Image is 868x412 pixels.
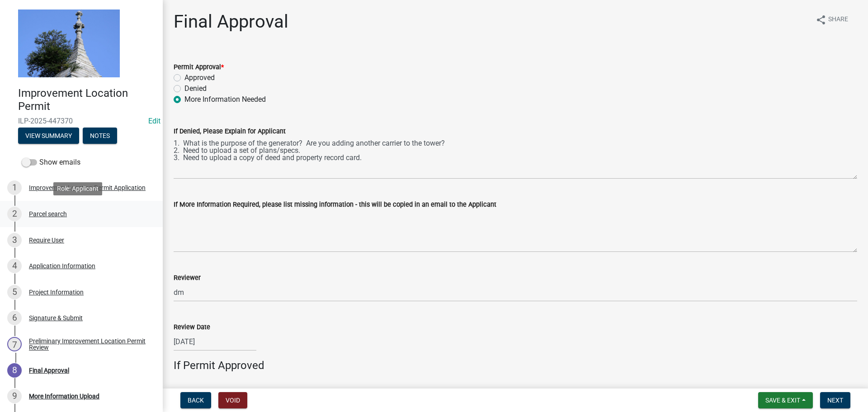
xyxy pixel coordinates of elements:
[820,392,850,408] button: Next
[174,324,210,331] label: Review Date
[7,311,22,325] div: 6
[184,94,266,105] label: More Information Needed
[29,315,83,321] div: Signature & Submit
[22,157,80,168] label: Show emails
[148,117,160,125] wm-modal-confirm: Edit Application Number
[148,117,160,125] a: Edit
[758,392,813,408] button: Save & Exit
[7,363,22,378] div: 8
[7,207,22,221] div: 2
[29,185,146,191] div: Improvement Location Permit Application
[29,211,67,217] div: Parcel search
[816,14,826,25] i: share
[828,14,848,25] span: Share
[174,359,857,372] h4: If Permit Approved
[7,337,22,351] div: 7
[174,128,286,135] label: If Denied, Please Explain for Applicant
[188,397,204,404] span: Back
[808,11,855,28] button: shareShare
[184,72,215,83] label: Approved
[83,128,117,144] button: Notes
[29,367,69,374] div: Final Approval
[18,87,156,113] h4: Improvement Location Permit
[29,263,95,269] div: Application Information
[53,182,102,195] div: Role: Applicant
[174,202,496,208] label: If More Information Required, please list missing information - this will be copied in an email t...
[184,83,207,94] label: Denied
[18,128,79,144] button: View Summary
[7,180,22,195] div: 1
[827,397,843,404] span: Next
[218,392,247,408] button: Void
[18,133,79,140] wm-modal-confirm: Summary
[29,393,99,399] div: More Information Upload
[18,117,145,125] span: ILP-2025-447370
[29,338,148,350] div: Preliminary Improvement Location Permit Review
[7,285,22,299] div: 5
[7,389,22,403] div: 9
[174,332,256,351] input: mm/dd/yyyy
[174,64,224,71] label: Permit Approval
[7,233,22,247] div: 3
[18,9,120,77] img: Decatur County, Indiana
[174,275,201,281] label: Reviewer
[174,11,288,33] h1: Final Approval
[83,133,117,140] wm-modal-confirm: Notes
[180,392,211,408] button: Back
[765,397,800,404] span: Save & Exit
[29,237,64,243] div: Require User
[7,259,22,273] div: 4
[29,289,84,295] div: Project Information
